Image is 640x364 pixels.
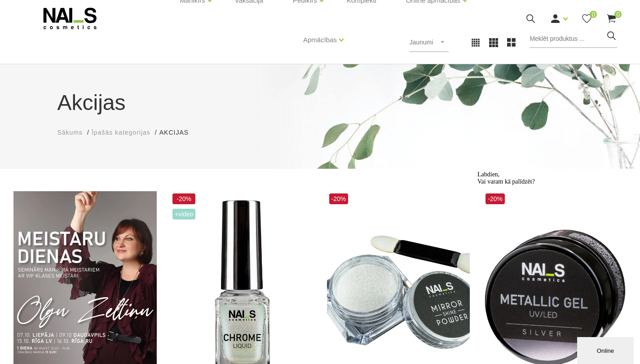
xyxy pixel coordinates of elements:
span: -20% [172,193,196,204]
span: Sākums [57,129,83,136]
a: 0 [606,13,617,24]
a: Īpašās kategorijas [92,128,150,137]
span: Īpašās kategorijas [92,129,150,136]
span: 0 [590,11,597,18]
div: Labdien,Vai varam kā palīdzēt? [4,4,165,18]
li: Akcijas [159,128,198,137]
h1: Akcijas [57,87,583,119]
a: 0 [581,13,592,24]
span: -20% [329,193,349,204]
span: 0 [614,11,622,18]
a: Apmācības [303,22,337,58]
a: Sākums [57,128,83,137]
span: +Video [172,209,196,219]
iframe: chat widget [577,335,636,364]
iframe: chat widget [474,167,636,333]
span: Labdien, Vai varam kā palīdzēt? [4,4,61,18]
